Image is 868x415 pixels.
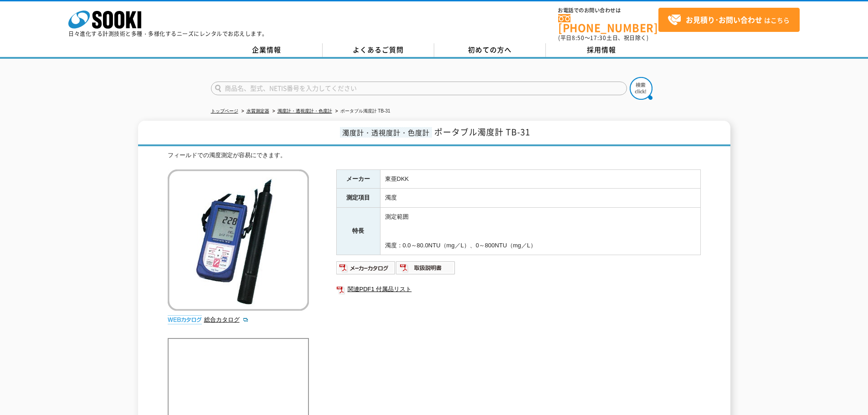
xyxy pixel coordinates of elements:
[558,14,658,33] a: [PHONE_NUMBER]
[380,169,700,189] td: 東亜DKK
[336,208,380,255] th: 特長
[168,151,701,160] div: フィールドでの濁度測定が容易にできます。
[336,189,380,208] th: 測定項目
[396,261,456,275] img: 取扱説明書
[558,8,658,13] span: お電話でのお問い合わせは
[336,169,380,189] th: メーカー
[590,34,606,42] span: 17:30
[434,43,546,57] a: 初めての方へ
[686,14,762,25] strong: お見積り･お問い合わせ
[336,267,396,274] a: メーカーカタログ
[572,34,585,42] span: 8:50
[168,315,202,324] img: webカタログ
[558,34,648,42] span: (平日 ～ 土日、祝日除く)
[247,108,269,113] a: 水質測定器
[630,77,652,100] img: btn_search.png
[68,31,268,36] p: 日々進化する計測技術と多種・多様化するニーズにレンタルでお応えします。
[546,43,657,57] a: 採用情報
[204,316,249,323] a: 総合カタログ
[340,127,432,138] span: 濁度計・透視度計・色度計
[396,267,456,274] a: 取扱説明書
[336,261,396,275] img: メーカーカタログ
[336,283,701,295] a: 関連PDF1 付属品リスト
[211,82,627,95] input: 商品名、型式、NETIS番号を入力してください
[668,13,790,27] span: はこちら
[658,8,800,32] a: お見積り･お問い合わせはこちら
[434,126,530,138] span: ポータブル濁度計 TB-31
[468,45,512,55] span: 初めての方へ
[334,107,390,116] li: ポータブル濁度計 TB-31
[323,43,434,57] a: よくあるご質問
[277,108,332,113] a: 濁度計・透視度計・色度計
[211,43,323,57] a: 企業情報
[211,108,238,113] a: トップページ
[380,189,700,208] td: 濁度
[380,208,700,255] td: 測定範囲 濁度：0.0～80.0NTU（mg／L）、0～800NTU（mg／L）
[168,169,309,311] img: ポータブル濁度計 TB-31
